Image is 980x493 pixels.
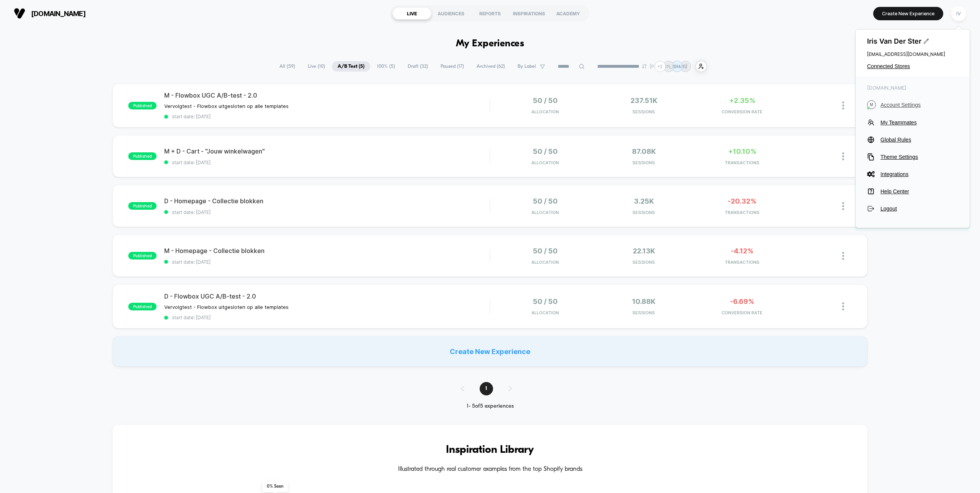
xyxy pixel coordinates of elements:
span: +10.10% [728,147,756,155]
span: Allocation [531,210,559,215]
span: Sessions [596,160,691,165]
span: D - Homepage - Collectie blokken [164,197,490,205]
span: Allocation [531,109,559,114]
div: IV [951,6,966,21]
span: A/B Test ( 5 ) [332,61,370,72]
span: 0 % Seen [262,481,288,492]
span: Vervolgtest - Flowbox uitgesloten op alle templates [164,304,289,310]
span: My Teammates [880,119,958,126]
h4: Illustrated through real customer examples from the top Shopify brands [136,466,844,473]
span: Draft ( 32 ) [402,61,434,72]
div: + 2 [655,61,666,72]
img: end [642,64,647,69]
img: close [842,152,844,160]
div: ACADEMY [549,7,588,20]
span: start date: [DATE] [164,315,490,320]
span: start date: [DATE] [164,160,490,165]
div: INSPIRATIONS [510,7,549,20]
span: Logout [880,206,958,212]
h1: My Experiences [456,38,524,49]
button: Connected Stores [867,63,958,69]
button: Integrations [867,170,958,178]
img: Visually logo [14,8,25,19]
span: M - Homepage - Collectie blokken [164,247,490,255]
p: [PERSON_NAME] [650,64,687,69]
img: close [842,202,844,210]
span: Allocation [531,310,559,315]
span: published [128,202,157,210]
span: Sessions [596,109,691,114]
span: Sessions [596,310,691,315]
span: +2.35% [729,96,755,104]
span: M + D - Cart - "Jouw winkelwagen" [164,147,490,155]
span: start date: [DATE] [164,259,490,265]
span: 87.08k [632,147,656,155]
img: close [842,302,844,310]
button: MAccount Settings [867,100,958,109]
span: published [128,102,157,109]
span: All ( 59 ) [274,61,301,72]
span: M - Flowbox UGC A/B-test - 2.0 [164,91,490,99]
button: My Teammates [867,119,958,126]
span: Theme Settings [880,154,958,160]
button: Global Rules [867,136,958,144]
span: TRANSACTIONS [695,260,789,265]
span: Account Settings [880,102,958,108]
span: [EMAIL_ADDRESS][DOMAIN_NAME] [867,51,958,57]
span: [DOMAIN_NAME] [867,85,958,91]
button: [DOMAIN_NAME] [11,7,88,20]
span: D - Flowbox UGC A/B-test - 2.0 [164,292,490,300]
span: TRANSACTIONS [695,210,789,215]
span: Iris Van Der Ster [867,37,958,45]
span: start date: [DATE] [164,209,490,215]
span: 10.88k [632,297,655,305]
span: -20.32% [728,197,756,205]
span: 3.25k [634,197,654,205]
img: close [842,101,844,109]
i: M [867,100,876,109]
div: Create New Experience [113,336,867,367]
button: Create New Experience [873,7,943,20]
span: Archived ( 62 ) [471,61,511,72]
span: Global Rules [880,137,958,143]
span: Integrations [880,171,958,177]
span: [DOMAIN_NAME] [31,10,86,18]
span: published [128,252,157,260]
button: Theme Settings [867,153,958,161]
span: 50 / 50 [533,297,558,305]
span: CONVERSION RATE [695,109,789,114]
span: 100% ( 5 ) [371,61,401,72]
span: Sessions [596,260,691,265]
div: LIVE [392,7,431,20]
span: CONVERSION RATE [695,310,789,315]
span: Help Center [880,188,958,194]
span: By Label [518,64,536,69]
span: Paused ( 17 ) [435,61,470,72]
span: Sessions [596,210,691,215]
span: 50 / 50 [533,96,558,104]
div: REPORTS [470,7,510,20]
span: 50 / 50 [533,247,558,255]
span: published [128,303,157,310]
img: close [842,252,844,260]
span: -6.69% [730,297,754,305]
button: Logout [867,205,958,212]
span: Vervolgtest - Flowbox uitgesloten op alle templates [164,103,289,109]
span: published [128,152,157,160]
button: IV [949,6,969,21]
span: TRANSACTIONS [695,160,789,165]
span: Allocation [531,260,559,265]
span: Allocation [531,160,559,165]
span: -4.12% [731,247,753,255]
span: 237.51k [630,96,657,104]
span: 50 / 50 [533,147,558,155]
h3: Inspiration Library [136,444,844,456]
button: Help Center [867,188,958,195]
div: 1 - 5 of 5 experiences [453,403,527,410]
div: AUDIENCES [431,7,470,20]
span: 22.13k [633,247,655,255]
span: 1 [480,382,493,395]
span: Live ( 10 ) [302,61,331,72]
span: start date: [DATE] [164,114,490,119]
